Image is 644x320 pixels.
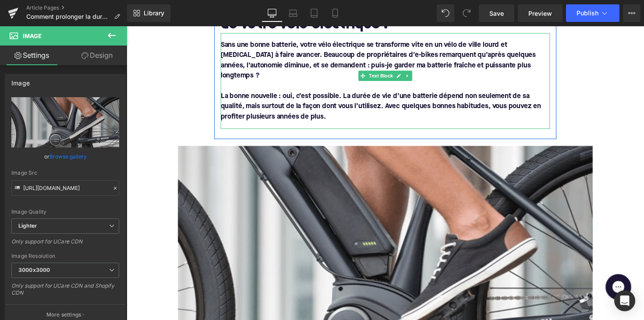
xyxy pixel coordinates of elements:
a: Mobile [325,4,346,22]
div: Image Resolution [11,253,119,259]
span: Save [489,9,504,18]
iframe: Gorgias live chat messenger [486,251,521,283]
b: Lighter [18,222,37,229]
div: Image [11,74,30,87]
p: More settings [46,311,81,319]
button: Publish [566,4,619,22]
button: Undo [437,4,454,22]
a: Desktop [262,4,283,22]
span: Image [23,32,42,39]
div: Image Quality [11,209,119,215]
font: La bonne nouvelle : oui, c’est possible. La durée de vie d’une batterie dépend non seulement de s... [96,68,425,96]
a: Article Pages [26,4,127,11]
span: Library [144,9,164,17]
div: Only support for UCare CDN [11,238,119,251]
a: Preview [518,4,563,22]
a: Browse gallery [50,149,87,164]
a: Laptop [283,4,304,22]
input: Link [11,180,119,196]
a: New Library [127,4,170,22]
div: Open Intercom Messenger [614,290,635,311]
a: Design [65,46,129,65]
div: Image Src [11,170,119,176]
span: Preview [528,9,552,18]
button: More [623,4,640,22]
a: Tablet [304,4,325,22]
div: Only support for UCare CDN and Shopify CDN [11,282,119,302]
span: Comment prolonger la durée de vie de la batterie de votre vélo électrique ? [26,13,110,20]
span: Text Block [247,46,274,56]
a: Expand / Collapse [283,46,293,56]
div: or [11,152,119,161]
button: Redo [458,4,475,22]
span: Publish [577,10,598,17]
font: Sans une bonne batterie, votre vélo électrique se transforme vite en un vélo de ville lourd et [M... [96,16,419,54]
b: 3000x3000 [18,267,50,273]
